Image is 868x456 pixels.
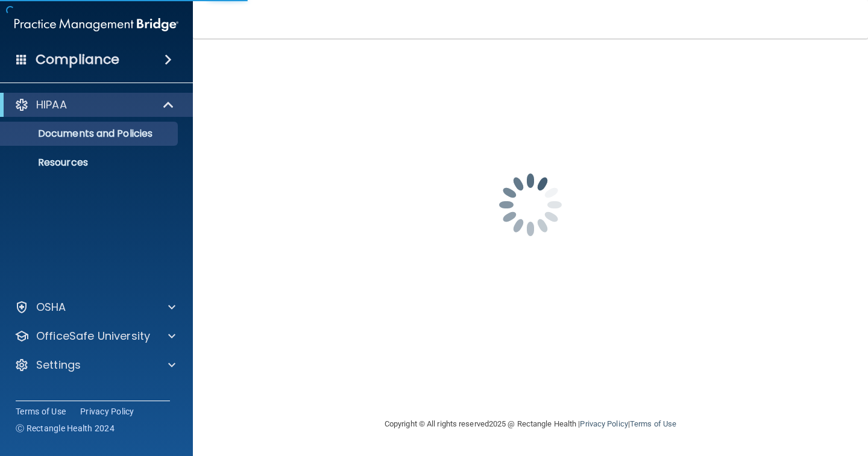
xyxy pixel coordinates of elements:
p: OfficeSafe University [36,329,150,343]
p: Documents and Policies [8,128,172,140]
div: Copyright © All rights reserved 2025 @ Rectangle Health | | [310,405,750,443]
p: OSHA [36,300,66,314]
a: Privacy Policy [580,419,627,428]
a: OfficeSafe University [14,329,175,343]
a: Terms of Use [630,419,676,428]
img: spinner.e123f6fc.gif [470,145,591,265]
span: Ⓒ Rectangle Health 2024 [16,422,115,434]
h4: Compliance [36,51,119,68]
p: Resources [8,157,172,169]
a: Privacy Policy [80,405,134,417]
a: OSHA [14,300,175,314]
p: Settings [36,358,81,372]
a: HIPAA [14,98,175,112]
a: Settings [14,358,175,372]
a: Terms of Use [16,405,66,417]
img: PMB logo [14,13,178,37]
p: HIPAA [36,98,67,112]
